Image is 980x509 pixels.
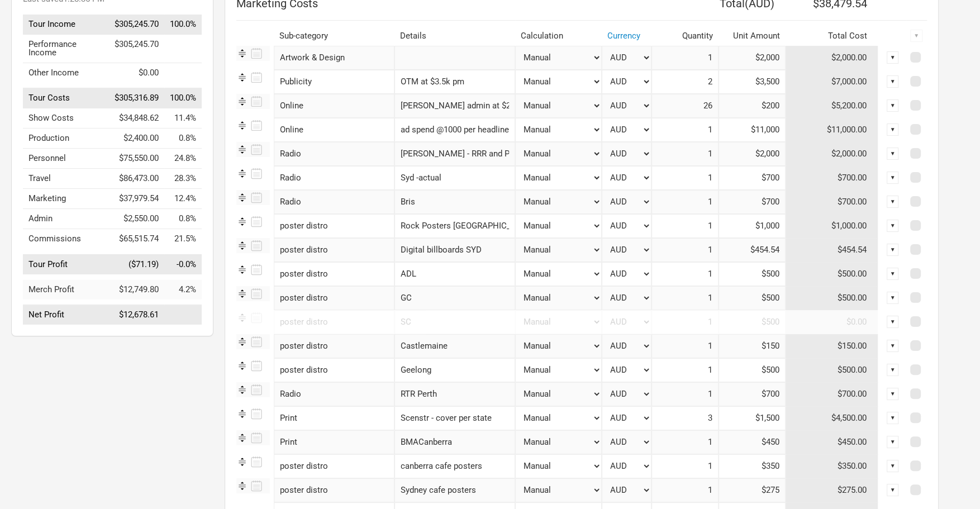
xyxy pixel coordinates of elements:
[786,70,878,94] td: $7,000.00
[394,262,515,286] input: ADL
[887,436,899,448] div: ▼
[23,189,109,209] td: Marketing
[109,254,164,274] td: ($71.19)
[394,70,515,94] input: OTM at $3.5k pm
[887,123,899,136] div: ▼
[887,340,899,352] div: ▼
[394,430,515,454] input: BMACanberra
[164,149,202,169] td: Personnel as % of Tour Income
[786,286,878,310] td: $500.00
[236,240,248,251] img: Re-order
[887,51,899,64] div: ▼
[23,254,109,274] td: Tour Profit
[786,214,878,238] td: $1,000.00
[23,149,109,169] td: Personnel
[164,129,202,149] td: Production as % of Tour Income
[23,108,109,129] td: Show Costs
[274,46,394,70] div: Artwork & Design
[887,364,899,376] div: ▼
[274,382,394,406] div: Radio
[236,144,248,155] img: Re-order
[786,310,878,334] td: $0.00
[887,244,899,256] div: ▼
[236,168,248,179] img: Re-order
[164,63,202,83] td: Other Income as % of Tour Income
[887,148,899,160] div: ▼
[887,196,899,208] div: ▼
[394,406,515,430] input: Scenstr - cover per state
[274,286,394,310] div: poster distro
[786,262,878,286] td: $500.00
[109,169,164,189] td: $86,473.00
[786,94,878,118] td: $5,200.00
[274,238,394,262] div: poster distro
[786,430,878,454] td: $450.00
[274,406,394,430] div: Print
[274,142,394,166] div: Radio
[887,292,899,304] div: ▼
[23,305,109,325] td: Net Profit
[236,312,248,324] img: Re-order
[236,360,248,372] img: Re-order
[515,26,602,46] th: Calculation
[236,432,248,444] img: Re-order
[910,30,922,42] div: ▼
[109,209,164,229] td: $2,550.00
[887,99,899,112] div: ▼
[109,108,164,129] td: $34,848.62
[23,129,109,149] td: Production
[274,214,394,238] div: poster distro
[786,190,878,214] td: $700.00
[109,34,164,63] td: $305,245.70
[394,454,515,478] input: canberra cafe posters
[274,190,394,214] div: Radio
[164,15,202,35] td: Tour Income as % of Tour Income
[786,238,878,262] td: $454.54
[274,166,394,190] div: Radio
[236,216,248,227] img: Re-order
[236,72,248,83] img: Re-order
[164,209,202,229] td: Admin as % of Tour Income
[164,229,202,249] td: Commissions as % of Tour Income
[274,94,394,118] div: Online
[23,169,109,189] td: Travel
[236,384,248,396] img: Re-order
[274,358,394,382] div: poster distro
[164,189,202,209] td: Marketing as % of Tour Income
[274,334,394,358] div: poster distro
[651,26,719,46] th: Quantity
[786,334,878,358] td: $150.00
[164,254,202,274] td: Tour Profit as % of Tour Income
[394,190,515,214] input: Bris
[23,280,109,299] td: Merch Profit
[394,382,515,406] input: RTR Perth
[274,118,394,142] div: Online
[887,220,899,232] div: ▼
[274,262,394,286] div: poster distro
[274,478,394,502] div: poster distro
[109,129,164,149] td: $2,400.00
[786,166,878,190] td: $700.00
[109,305,164,325] td: $12,678.61
[887,268,899,280] div: ▼
[23,63,109,83] td: Other Income
[236,310,927,334] tr: Sub-category is invalid becuase the allocated show is hidden
[887,484,899,496] div: ▼
[164,280,202,299] td: Merch Profit as % of Tour Income
[164,108,202,129] td: Show Costs as % of Tour Income
[394,358,515,382] input: Geelong
[887,316,899,328] div: ▼
[394,94,515,118] input: Bailey admin at $200pw
[109,149,164,169] td: $75,550.00
[394,142,515,166] input: Mel - RRR and PBS
[786,478,878,502] td: $275.00
[394,310,515,334] input: SC
[394,478,515,502] input: Sydney cafe posters
[274,310,394,334] div: poster distro
[786,118,878,142] td: $11,000.00
[236,96,248,107] img: Re-order
[236,47,248,59] img: Re-order
[109,15,164,35] td: $305,245.70
[109,229,164,249] td: $65,515.74
[786,454,878,478] td: $350.00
